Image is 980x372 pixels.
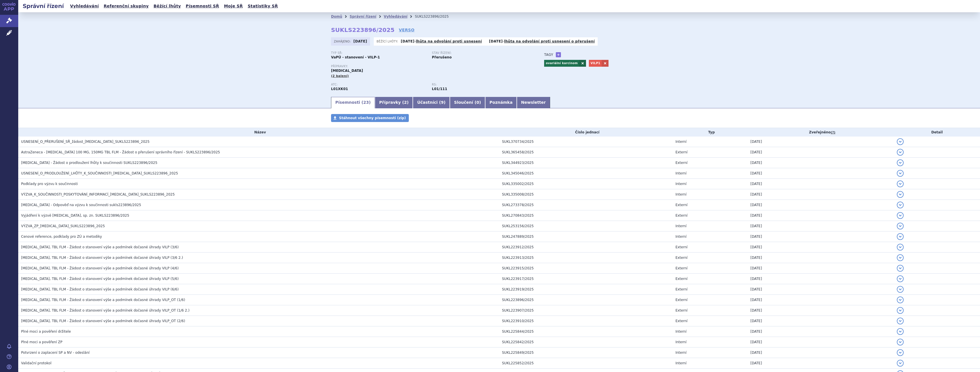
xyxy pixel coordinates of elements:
[897,233,904,240] button: detail
[21,277,179,281] span: LYNPARZA, TBL FLM - Žádost o stanovení výše a podmínek dočasné úhrady VILP (5/6)
[748,358,894,369] td: [DATE]
[331,65,533,68] p: Přípravky:
[21,235,102,239] span: Cenové reference, podklady pro ZÚ a metodiky
[331,83,426,86] p: ATC:
[21,203,141,207] span: LYNPARZA - Odpověď na výzvu k součinnosti sukls223896/2025
[675,224,687,228] span: Interní
[897,328,904,335] button: detail
[489,39,503,43] strong: [DATE]
[748,168,894,179] td: [DATE]
[331,114,409,122] a: Stáhnout všechny písemnosti (zip)
[675,287,687,291] span: Externí
[897,170,904,177] button: detail
[21,182,78,186] span: Podklady pro výzvu k součinnosti
[499,284,673,295] td: SUKL223919/2025
[102,2,150,10] a: Referenční skupiny
[499,128,673,137] th: Číslo jednací
[897,286,904,293] button: detail
[21,266,179,270] span: LYNPARZA, TBL FLM - Žádost o stanovení výše a podmínek dočasné úhrady VILP (4/6)
[499,221,673,231] td: SUKL253156/2025
[499,295,673,305] td: SUKL223896/2025
[401,39,415,43] strong: [DATE]
[21,319,185,323] span: LYNPARZA, TBL FLM - Žádost o stanovení výše a podmínek dočasné úhrady VILP_OT (2/6)
[21,245,179,249] span: LYNPARZA, TBL FLM - Žádost o stanovení výše a podmínek dočasné úhrady VILP (3/6)
[152,2,183,10] a: Běžící lhůty
[675,245,687,249] span: Externí
[748,210,894,221] td: [DATE]
[748,326,894,337] td: [DATE]
[499,210,673,221] td: SUKL270843/2025
[748,316,894,326] td: [DATE]
[748,284,894,295] td: [DATE]
[499,200,673,210] td: SUKL273378/2025
[897,180,904,187] button: detail
[897,296,904,303] button: detail
[222,2,244,10] a: Moje SŘ
[499,358,673,369] td: SUKL225852/2025
[675,351,687,355] span: Interní
[499,263,673,274] td: SUKL223915/2025
[499,274,673,284] td: SUKL223917/2025
[897,339,904,345] button: detail
[673,128,748,137] th: Typ
[499,242,673,253] td: SUKL223912/2025
[432,87,447,91] strong: olaparib tbl.
[748,253,894,263] td: [DATE]
[675,298,687,302] span: Externí
[748,158,894,168] td: [DATE]
[748,221,894,231] td: [DATE]
[675,182,687,186] span: Interní
[21,287,179,291] span: LYNPARZA, TBL FLM - Žádost o stanovení výše a podmínek dočasné úhrady VILP (6/6)
[331,15,342,19] a: Domů
[897,202,904,208] button: detail
[894,128,980,137] th: Detail
[675,277,687,281] span: Externí
[499,168,673,179] td: SUKL345046/2025
[499,189,673,200] td: SUKL335008/2025
[897,275,904,282] button: detail
[432,55,452,59] strong: Přerušeno
[21,361,52,365] span: Validační protokol
[499,137,673,147] td: SUKL370734/2025
[748,337,894,347] td: [DATE]
[831,131,835,135] abbr: (?)
[401,39,482,44] p: -
[748,263,894,274] td: [DATE]
[556,52,561,57] a: +
[748,231,894,242] td: [DATE]
[450,97,485,108] a: Sloučení (0)
[897,360,904,367] button: detail
[21,161,157,165] span: LYNPARZA - Žádost o prodloužení lhůty k součinnosti SUKLS223896/2025
[339,116,406,120] span: Stáhnout všechny písemnosti (zip)
[331,55,380,59] strong: VaPÚ - stanovení - VILP-1
[21,150,220,154] span: AstraZeneca - LYNPARZA 100 MG, 150MG TBL FLM - Žádost o přerušení správního řízení - SUKLS223896/...
[21,214,129,217] span: Vyjádření k výzvě LYNPARZA, sp. zn. SUKLS223896/2025
[897,149,904,156] button: detail
[897,254,904,261] button: detail
[748,147,894,158] td: [DATE]
[21,308,189,312] span: LYNPARZA, TBL FLM - Žádost o stanovení výše a podmínek dočasné úhrady VILP_OT (1/6 2.)
[21,298,185,302] span: LYNPARZA, TBL FLM - Žádost o stanovení výše a podmínek dočasné úhrady VILP_OT (1/6)
[897,223,904,229] button: detail
[499,253,673,263] td: SUKL223913/2025
[499,231,673,242] td: SUKL247889/2025
[499,179,673,189] td: SUKL335002/2025
[748,200,894,210] td: [DATE]
[384,15,407,19] a: Vyhledávání
[354,39,367,43] strong: [DATE]
[675,161,687,165] span: Externí
[504,39,595,43] a: lhůta na odvolání proti usnesení o přerušení
[748,189,894,200] td: [DATE]
[748,305,894,316] td: [DATE]
[517,97,550,108] a: Newsletter
[246,2,279,10] a: Statistiky SŘ
[18,128,499,137] th: Název
[416,39,482,43] a: lhůta na odvolání proti usnesení
[489,39,595,44] p: -
[897,349,904,356] button: detail
[675,214,687,217] span: Externí
[748,295,894,305] td: [DATE]
[748,274,894,284] td: [DATE]
[21,340,62,344] span: Plné moci a pověření ZP
[499,158,673,168] td: SUKL344923/2025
